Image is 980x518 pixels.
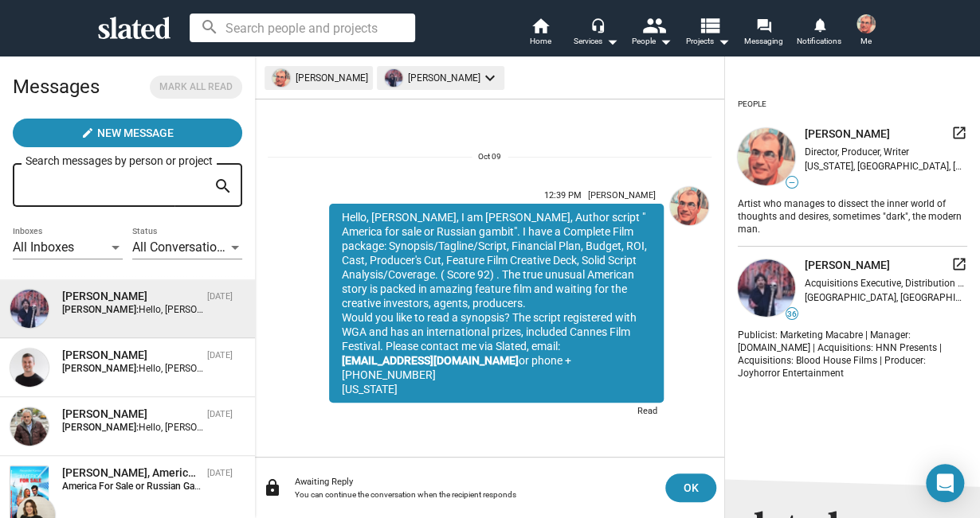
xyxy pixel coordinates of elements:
[62,465,201,481] div: Roxanne D. Warren, America For Sale or Russian Gambit
[667,184,711,426] a: Alexander Kantor
[686,32,730,51] span: Projects
[738,93,766,115] div: People
[62,289,201,304] div: Michael Joy
[698,14,721,37] mat-icon: view_list
[847,11,885,53] button: Alexander KantorMe
[214,174,233,199] mat-icon: search
[926,464,964,502] div: Open Intercom Messenger
[190,14,415,42] input: Search people and projects
[738,326,967,380] div: Publicist: Marketing Macabre | Manager: [DOMAIN_NAME] | Acquisitions: HNN Presents | Acquisitions...
[295,477,653,487] div: Awaiting Reply
[62,407,201,422] div: Lou Martini Jr.
[207,291,233,302] time: [DATE]
[62,422,139,433] strong: [PERSON_NAME]:
[377,66,504,90] mat-chip: [PERSON_NAME]
[62,348,201,363] div: Casey McEnry
[588,190,656,201] span: [PERSON_NAME]
[530,32,551,51] span: Home
[786,310,798,319] span: 36
[13,68,100,106] h2: Messages
[263,478,282,497] mat-icon: lock
[951,256,967,272] mat-icon: launch
[642,14,665,37] mat-icon: people
[656,32,675,51] mat-icon: arrow_drop_down
[632,32,672,51] div: People
[738,259,795,317] img: undefined
[805,146,967,158] div: Director, Producer, Writer
[62,481,216,492] strong: America For Sale or Russian Gambit:
[531,16,550,35] mat-icon: home
[665,473,716,502] button: OK
[805,278,967,289] div: Acquisitions Executive, Distribution Executive, Marketing Executive, Producer, Publicist
[81,127,94,139] mat-icon: create
[797,32,841,51] span: Notifications
[857,14,876,33] img: Alexander Kantor
[805,161,967,172] div: [US_STATE], [GEOGRAPHIC_DATA], [GEOGRAPHIC_DATA]
[385,69,402,87] img: undefined
[714,32,733,51] mat-icon: arrow_drop_down
[207,409,233,419] time: [DATE]
[132,240,230,255] span: All Conversations
[13,119,242,147] button: New Message
[805,292,967,303] div: [GEOGRAPHIC_DATA], [GEOGRAPHIC_DATA], [GEOGRAPHIC_DATA]
[512,16,568,51] a: Home
[735,16,791,51] a: Messaging
[568,16,624,51] button: Services
[480,68,500,88] mat-icon: keyboard_arrow_down
[738,195,967,236] div: Artist who manages to dissect the inner world of thoughts and desires, sometimes "dark", the mode...
[602,32,621,51] mat-icon: arrow_drop_down
[755,18,770,33] mat-icon: forum
[342,354,519,367] a: [EMAIL_ADDRESS][DOMAIN_NAME]
[744,32,783,51] span: Messaging
[680,16,735,51] button: Projects
[207,468,233,478] time: [DATE]
[295,490,653,499] div: You can continue the conversation when the recipient responds
[159,79,233,95] span: Mark all read
[786,178,798,187] span: —
[544,190,582,201] span: 12:39 PM
[951,125,967,141] mat-icon: launch
[805,127,890,142] span: [PERSON_NAME]
[62,304,139,315] strong: [PERSON_NAME]:
[13,240,74,255] span: All Inboxes
[738,128,795,185] img: undefined
[860,32,872,51] span: Me
[329,403,664,423] div: Read
[590,18,605,32] mat-icon: headset_mic
[670,187,708,225] img: Alexander Kantor
[805,258,890,273] span: [PERSON_NAME]
[624,16,680,51] button: People
[150,76,242,99] button: Mark all read
[10,290,49,328] img: Michael Joy
[207,350,233,360] time: [DATE]
[574,32,618,51] div: Services
[10,407,49,446] img: Lou Martini Jr.
[791,16,847,51] a: Notifications
[678,473,704,502] span: OK
[62,363,139,374] strong: [PERSON_NAME]:
[10,349,49,387] img: Casey McEnry
[811,17,826,32] mat-icon: notifications
[329,204,664,403] div: Hello, [PERSON_NAME], I am [PERSON_NAME], Author script " America for sale or Russian gambit". I ...
[97,119,174,147] span: New Message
